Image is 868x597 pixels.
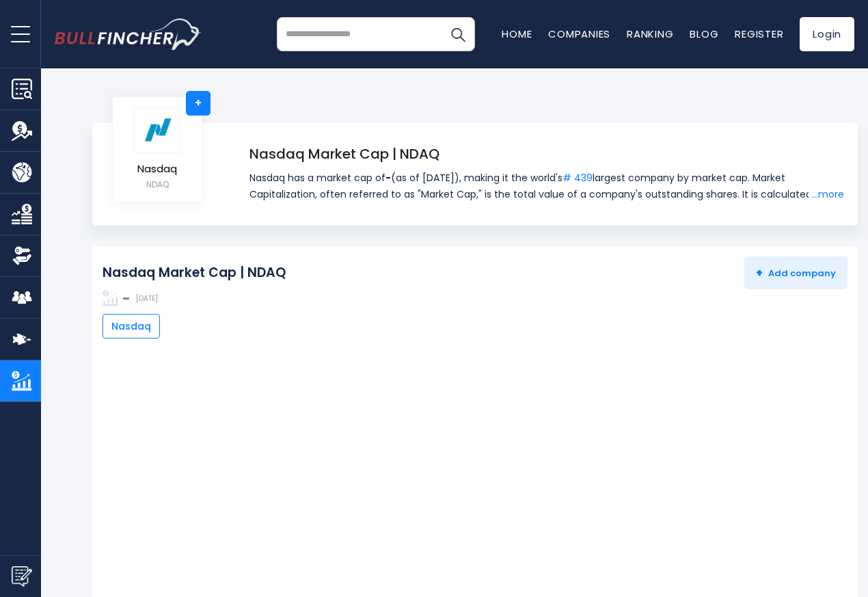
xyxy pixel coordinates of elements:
img: addasd [103,290,119,306]
button: Search [441,17,475,51]
span: Nasdaq has a market cap of (as of [DATE]), making it the world's largest company by market cap. M... [249,170,844,202]
a: ...more [809,186,844,202]
a: # 439 [562,171,593,185]
small: NDAQ [133,178,181,191]
img: Ownership [12,246,32,266]
span: Add company [756,267,836,279]
a: Blog [690,27,718,41]
h1: Nasdaq Market Cap | NDAQ [249,144,844,164]
span: Nasdaq [111,320,151,332]
span: Nasdaq [133,163,181,175]
a: Register [735,27,783,41]
button: +Add company [744,256,847,289]
a: Home [502,27,532,41]
span: [DATE] [136,294,158,303]
a: Go to homepage [55,18,202,50]
img: bullfincher logo [55,18,202,50]
strong: + [756,265,763,280]
a: Nasdaq NDAQ [133,107,182,192]
strong: - [122,289,131,308]
a: Companies [548,27,610,41]
img: logo [133,107,181,153]
a: Ranking [627,27,673,41]
a: Login [800,17,854,51]
strong: - [385,171,391,185]
a: + [186,91,211,116]
h2: Nasdaq Market Cap | NDAQ [103,265,286,282]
